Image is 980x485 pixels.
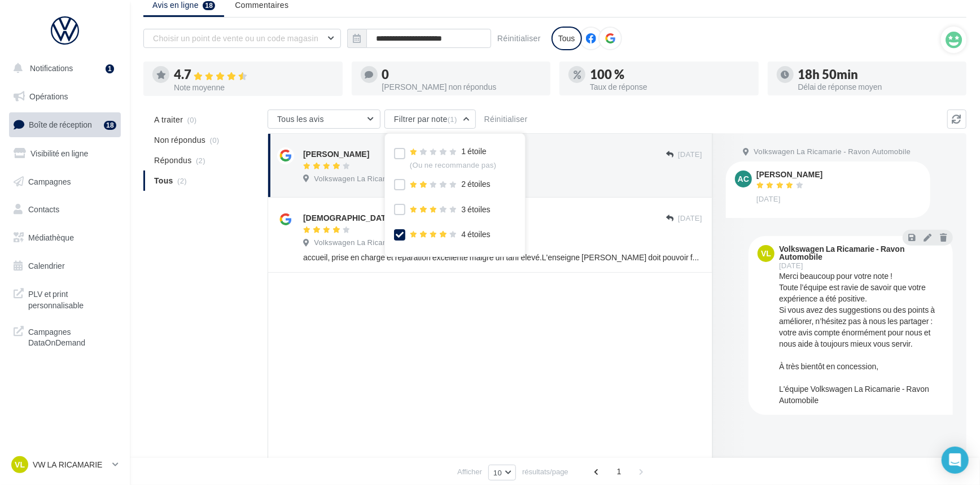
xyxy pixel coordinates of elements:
[410,160,496,171] div: (Ou ne recommande pas)
[738,173,749,185] span: Ac
[314,174,471,184] span: Volkswagen La Ricamarie - Ravon Automobile
[448,115,457,124] span: (1)
[28,176,71,186] span: Campagnes
[384,110,476,129] button: Filtrer par note(1)
[28,204,59,214] span: Contacts
[7,56,119,80] button: Notifications 1
[779,270,944,406] div: Merci beaucoup pour votre note ! Toute l’équipe est ravie de savoir que votre expérience a été po...
[28,324,116,348] span: Campagnes DataOnDemand
[754,147,911,157] span: Volkswagen La Ricamarie - Ravon Automobile
[798,68,958,81] div: 18h 50min
[382,68,542,81] div: 0
[29,91,68,101] span: Opérations
[590,68,750,81] div: 100 %
[277,114,324,124] span: Tous les avis
[7,282,123,315] a: PLV et print personnalisable
[480,112,532,126] button: Réinitialiser
[153,33,318,43] span: Choisir un point de vente ou un code magasin
[779,262,803,269] span: [DATE]
[174,84,334,91] div: Note moyenne
[410,178,491,190] div: 2 étoiles
[410,229,491,241] div: 4 étoiles
[590,83,750,91] div: Taux de réponse
[493,468,502,477] span: 10
[9,454,121,475] a: VL VW LA RICAMARIE
[28,286,116,311] span: PLV et print personnalisable
[761,248,771,259] span: VL
[552,27,582,50] div: Tous
[678,213,702,224] span: [DATE]
[382,83,542,91] div: [PERSON_NAME] non répondus
[942,447,969,474] div: Open Intercom Messenger
[7,170,123,194] a: Campagnes
[410,146,496,170] div: 1 étoile
[488,465,516,480] button: 10
[522,466,568,477] span: résultats/page
[28,261,65,270] span: Calendrier
[7,226,123,250] a: Médiathèque
[303,252,702,263] div: accueil, prise en charge et réparation excellente malgré un tarif élevé.L'enseigne [PERSON_NAME] ...
[104,121,116,130] div: 18
[457,466,482,477] span: Afficher
[196,156,205,165] span: (2)
[154,155,192,166] span: Répondus
[7,198,123,221] a: Contacts
[314,238,471,248] span: Volkswagen La Ricamarie - Ravon Automobile
[7,142,123,165] a: Visibilité en ligne
[210,136,220,145] span: (0)
[29,120,92,129] span: Boîte de réception
[30,148,88,158] span: Visibilité en ligne
[143,29,341,48] button: Choisir un point de vente ou un code magasin
[798,83,958,91] div: Délai de réponse moyen
[268,110,380,129] button: Tous les avis
[410,204,491,216] div: 3 étoiles
[154,134,205,146] span: Non répondus
[30,63,73,73] span: Notifications
[7,112,123,137] a: Boîte de réception18
[7,254,123,278] a: Calendrier
[15,459,25,470] span: VL
[678,150,702,160] span: [DATE]
[756,171,823,178] div: [PERSON_NAME]
[33,459,108,470] p: VW LA RICAMARIE
[187,115,197,124] span: (0)
[493,32,545,45] button: Réinitialiser
[7,85,123,108] a: Opérations
[756,194,781,204] span: [DATE]
[303,148,369,160] div: [PERSON_NAME]
[154,114,183,125] span: A traiter
[28,233,74,242] span: Médiathèque
[779,245,942,261] div: Volkswagen La Ricamarie - Ravon Automobile
[303,212,393,224] div: [DEMOGRAPHIC_DATA]
[106,64,114,73] div: 1
[7,320,123,353] a: Campagnes DataOnDemand
[610,462,628,480] span: 1
[174,68,334,81] div: 4.7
